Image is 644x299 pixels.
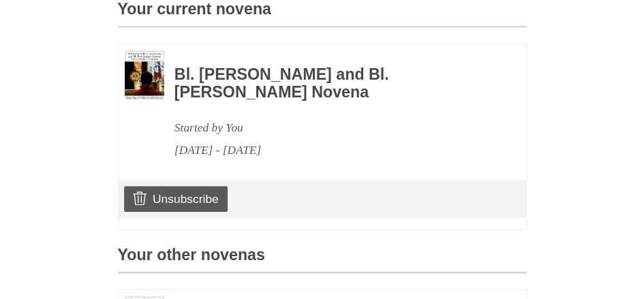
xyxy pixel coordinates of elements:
[118,1,527,27] h3: Your current novena
[124,186,227,212] a: Unsubscribe
[174,139,489,161] div: [DATE] - [DATE]
[174,66,489,101] h3: Bl. [PERSON_NAME] and Bl. [PERSON_NAME] Novena
[118,247,527,273] h3: Your other novenas
[125,50,164,100] img: Novena image
[174,116,489,139] div: Started by You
